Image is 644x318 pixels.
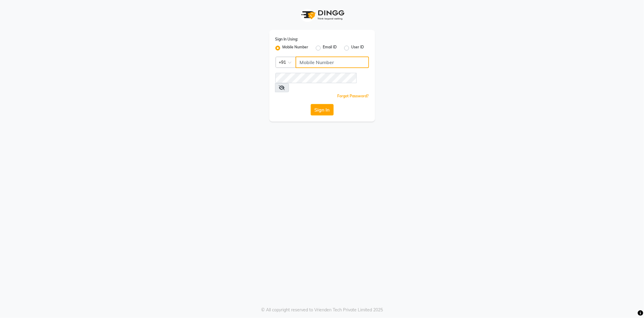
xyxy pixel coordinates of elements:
[351,44,364,52] label: User ID
[338,94,369,98] a: Forgot Password?
[311,104,334,115] button: Sign In
[296,57,369,68] input: Username
[298,6,346,24] img: logo1.svg
[283,44,309,52] label: Mobile Number
[275,37,298,42] label: Sign In Using:
[275,73,357,83] input: Username
[323,44,337,52] label: Email ID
